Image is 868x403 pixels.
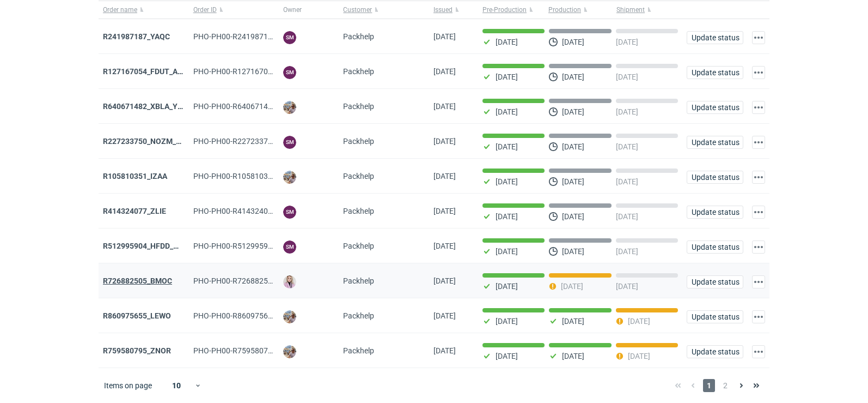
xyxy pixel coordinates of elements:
p: [DATE] [562,317,584,326]
button: Actions [752,66,765,79]
button: Order name [99,1,189,19]
span: Update status [692,69,738,76]
p: [DATE] [616,177,638,186]
p: [DATE] [616,142,638,151]
p: [DATE] [616,38,638,46]
button: Update status [687,136,743,149]
button: Actions [752,310,765,323]
button: Update status [687,66,743,79]
strong: R227233750_NOZM_V1 [103,137,185,146]
figcaption: SM [283,66,296,79]
span: Packhelp [343,346,374,355]
button: Update status [687,171,743,184]
button: Actions [752,31,765,44]
span: 09/09/2025 [433,67,456,76]
div: 10 [159,378,194,393]
a: R640671482_XBLA_YSXL_LGDV_BUVN_WVLV [103,102,261,111]
span: Update status [692,208,738,216]
a: R241987187_YAQC [103,32,170,41]
span: 22/08/2025 [433,311,456,320]
button: Issued [429,1,478,19]
span: Packhelp [343,207,374,215]
span: Items on page [104,380,152,391]
button: Update status [687,31,743,44]
span: Packhelp [343,311,374,320]
span: 08/09/2025 [433,102,456,111]
p: [DATE] [496,107,518,116]
p: [DATE] [496,247,518,256]
p: [DATE] [561,282,583,291]
span: PHO-PH00-R759580795_ZNOR [193,346,300,355]
img: Klaudia Wiśniewska [283,275,296,288]
p: [DATE] [562,107,584,116]
a: R414324077_ZLIE [103,207,166,215]
span: 25/08/2025 [433,242,456,250]
img: Michał Palasek [283,310,296,323]
button: Actions [752,136,765,149]
span: PHO-PH00-R860975655_LEWO [193,311,301,320]
span: 26/08/2025 [433,207,456,215]
button: Actions [752,240,765,254]
span: 25/08/2025 [433,276,456,285]
p: [DATE] [616,282,638,291]
img: Michał Palasek [283,101,296,114]
p: [DATE] [496,38,518,46]
button: Update status [687,275,743,288]
p: [DATE] [562,73,584,81]
button: Update status [687,345,743,358]
p: [DATE] [496,282,518,291]
button: Update status [687,310,743,323]
span: Update status [692,139,738,146]
span: PHO-PH00-R726882505_BMOC [193,276,302,285]
span: Update status [692,313,738,321]
button: Actions [752,171,765,184]
button: Update status [687,240,743,254]
p: [DATE] [496,142,518,151]
span: Update status [692,348,738,356]
p: [DATE] [562,38,584,46]
a: R860975655_LEWO [103,311,171,320]
p: [DATE] [496,73,518,81]
span: 04/09/2025 [433,137,456,146]
p: [DATE] [562,177,584,186]
p: [DATE] [496,352,518,360]
span: Packhelp [343,102,374,111]
span: PHO-PH00-R640671482_XBLA_YSXL_LGDV_BUVN_WVLV [193,102,390,111]
span: Pre-Production [482,5,527,14]
figcaption: SM [283,31,296,44]
span: 21/08/2025 [433,346,456,355]
p: [DATE] [562,212,584,221]
p: [DATE] [496,317,518,326]
span: Packhelp [343,32,374,41]
span: Update status [692,104,738,111]
span: Update status [692,34,738,41]
a: R726882505_BMOC [103,276,172,285]
p: [DATE] [562,142,584,151]
span: Order ID [193,5,217,14]
button: Actions [752,345,765,358]
p: [DATE] [616,247,638,256]
a: R759580795_ZNOR [103,346,171,355]
p: [DATE] [616,212,638,221]
figcaption: SM [283,136,296,149]
span: 2 [719,379,731,392]
button: Actions [752,101,765,114]
span: 10/09/2025 [433,32,456,41]
button: Update status [687,206,743,219]
span: Order name [103,5,137,14]
button: Actions [752,206,765,219]
p: [DATE] [628,317,650,326]
figcaption: SM [283,206,296,219]
button: Customer [339,1,429,19]
span: Customer [343,5,372,14]
button: Update status [687,101,743,114]
a: R512995904_HFDD_MOOR [103,242,195,250]
span: PHO-PH00-R127167054_FDUT_ACTL [193,67,320,76]
strong: R127167054_FDUT_ACTL [103,67,192,76]
p: [DATE] [496,212,518,221]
